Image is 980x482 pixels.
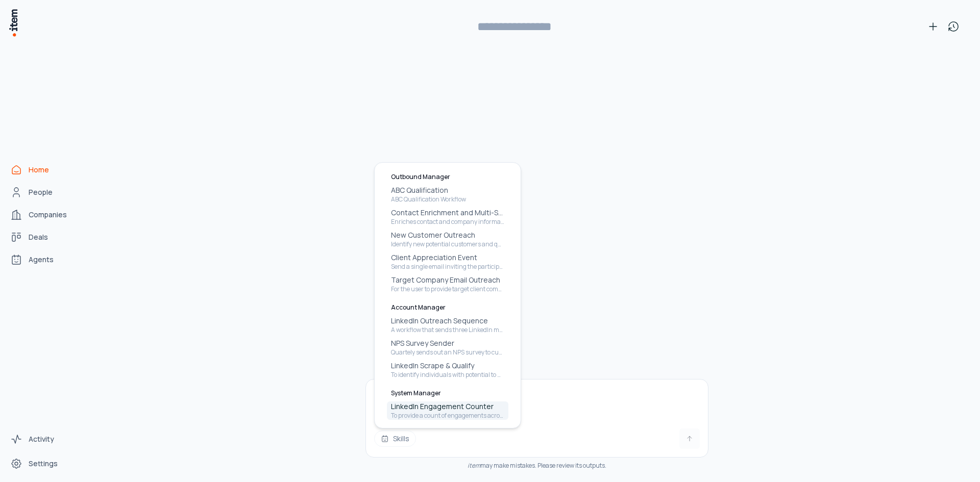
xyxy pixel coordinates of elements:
[387,316,508,334] button: LinkedIn Outreach SequenceA workflow that sends three LinkedIn messages with 3-day waiting periods
[387,401,508,420] button: LinkedIn Engagement CounterTo provide a count of engagements across WB LinkedIn profiles each month.
[391,371,504,379] p: To identify individuals with potential to work for companies which are close to our ideal custome...
[387,361,508,379] button: LinkedIn Scrape & QualifyTo identify individuals with potential to work for companies which are c...
[391,195,504,204] p: ABC Qualification Workflow
[391,285,504,293] p: For the user to provide target client companies, and the worker to find 1-2 contacts that meet ou...
[391,218,504,226] p: Enriches contact and company information, qualifies the contact and adds them to a list
[29,165,49,175] span: Home
[6,205,84,225] a: Companies
[391,208,504,218] p: Contact Enrichment and Multi-Stage Outreach
[6,182,84,202] a: People
[8,8,18,37] img: Item Brain Logo
[387,230,508,248] button: New Customer OutreachIdentify new potential customers and qualify them for LinkedIn outreach
[29,434,54,444] span: Activity
[391,348,504,357] p: Quartely sends out an NPS survey to current customers.
[391,173,450,181] span: Outbound Manager
[29,232,48,242] span: Deals
[468,461,480,470] i: item
[387,338,508,357] button: NPS Survey SenderQuartely sends out an NPS survey to current customers.
[391,412,504,420] p: To provide a count of engagements across WB LinkedIn profiles each month.
[365,462,708,470] div: may make mistakes. Please review its outputs.
[374,430,416,447] button: Skills
[391,185,504,195] p: ABC Qualification
[391,240,504,248] p: Identify new potential customers and qualify them for LinkedIn outreach
[391,316,504,326] p: LinkedIn Outreach Sequence
[391,303,446,312] span: Account Manager
[387,185,508,204] button: ABC QualificationABC Qualification Workflow
[29,255,54,265] span: Agents
[387,275,508,293] button: Target Company Email OutreachFor the user to provide target client companies, and the worker to f...
[393,434,409,444] span: Skills
[391,389,441,397] span: System Manager
[29,187,53,197] span: People
[29,459,58,469] span: Settings
[391,361,504,371] p: LinkedIn Scrape & Qualify
[29,210,67,220] span: Companies
[6,249,84,270] a: Agents
[391,230,504,240] p: New Customer Outreach
[943,16,964,37] button: View history
[391,326,504,334] p: A workflow that sends three LinkedIn messages with 3-day waiting periods
[6,429,84,449] a: Activity
[387,208,508,226] button: Contact Enrichment and Multi-Stage OutreachEnriches contact and company information, qualifies th...
[391,263,504,271] p: Send a single email inviting the participants to our Client Appreciation Event
[391,338,504,348] p: NPS Survey Sender
[6,227,84,247] a: Deals
[391,401,504,412] p: LinkedIn Engagement Counter
[923,16,943,37] button: New conversation
[391,275,504,285] p: Target Company Email Outreach
[6,160,84,180] a: Home
[387,252,508,271] button: Client Appreciation EventSend a single email inviting the participants to our Client Appreciation...
[391,252,504,263] p: Client Appreciation Event
[6,453,84,474] a: Settings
